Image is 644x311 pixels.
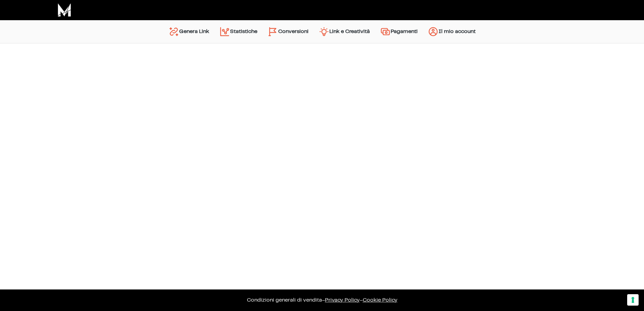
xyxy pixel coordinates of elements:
a: Conversioni [262,24,314,40]
nav: Menu principale [163,20,481,43]
img: conversion-2.svg [267,26,278,37]
span: Cookie Policy [363,298,397,303]
a: Privacy Policy [325,298,360,303]
p: – – [7,296,637,304]
img: stats.svg [219,26,230,37]
img: account.svg [428,26,439,37]
a: Condizioni generali di vendita [247,298,322,303]
a: Il mio account [423,24,481,40]
img: payments.svg [380,26,391,37]
a: Link e Creatività [314,24,375,40]
a: Pagamenti [375,24,423,40]
button: Le tue preferenze relative al consenso per le tecnologie di tracciamento [627,294,639,306]
iframe: Customerly Messenger Launcher [5,285,26,305]
a: Statistiche [214,24,262,40]
a: Genera Link [163,24,214,40]
img: generate-link.svg [168,26,179,37]
img: creativity.svg [319,26,329,37]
